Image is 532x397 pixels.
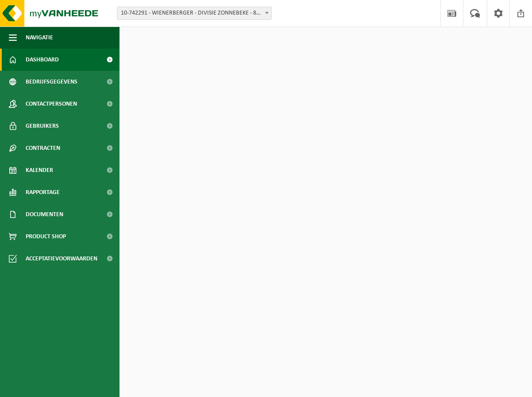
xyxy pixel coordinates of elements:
span: Bedrijfsgegevens [26,71,77,93]
span: Kalender [26,159,53,181]
span: Gebruikers [26,115,59,137]
span: Acceptatievoorwaarden [26,248,97,270]
span: Dashboard [26,49,59,71]
iframe: chat widget [4,378,148,397]
span: Rapportage [26,181,60,203]
span: Navigatie [26,27,53,49]
span: Contracten [26,137,60,159]
span: 10-742291 - WIENERBERGER - DIVISIE ZONNEBEKE - 8980 ZONNEBEKE, IEPERSTRAAT 186 [117,7,271,19]
span: Documenten [26,203,63,225]
span: Product Shop [26,225,66,248]
span: 10-742291 - WIENERBERGER - DIVISIE ZONNEBEKE - 8980 ZONNEBEKE, IEPERSTRAAT 186 [117,7,272,20]
span: Contactpersonen [26,93,77,115]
